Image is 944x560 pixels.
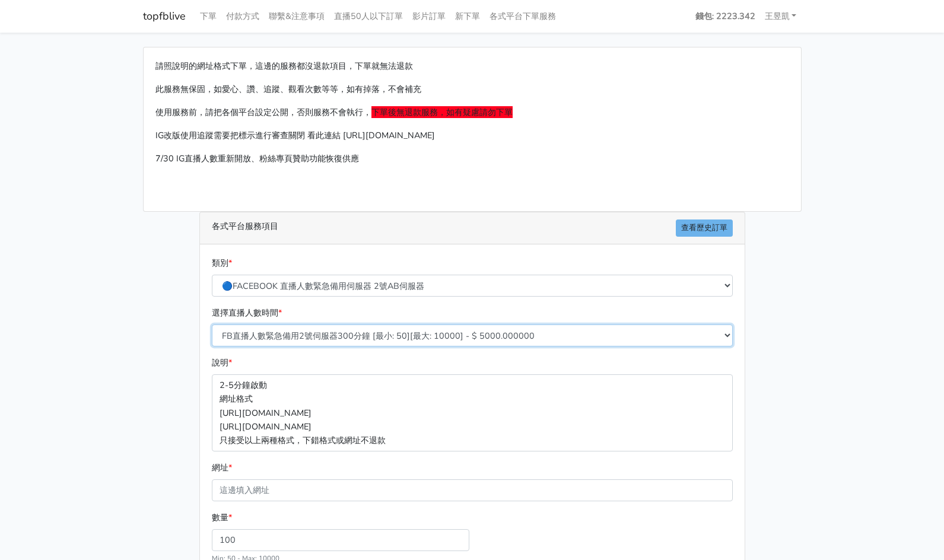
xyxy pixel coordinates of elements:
[212,461,232,475] label: 網址
[221,5,264,28] a: 付款方式
[212,374,733,451] p: 2-5分鐘啟動 網址格式 [URL][DOMAIN_NAME] [URL][DOMAIN_NAME] 只接受以上兩種格式，下錯格式或網址不退款
[143,5,186,28] a: topfblive
[155,59,789,73] p: 請照說明的網址格式下單，這邊的服務都沒退款項目，下單就無法退款
[155,129,789,142] p: IG改版使用追蹤需要把標示進行審查關閉 看此連結 [URL][DOMAIN_NAME]
[371,106,513,118] span: 下單後無退款服務，如有疑慮請勿下單
[155,152,789,166] p: 7/30 IG直播人數重新開放、粉絲專頁贊助功能恢復供應
[485,5,561,28] a: 各式平台下單服務
[212,256,232,270] label: 類別
[212,479,733,501] input: 這邊填入網址
[695,10,755,22] strong: 錢包: 2223.342
[155,82,789,96] p: 此服務無保固，如愛心、讚、追蹤、觀看次數等等，如有掉落，不會補充
[212,511,232,524] label: 數量
[760,5,802,28] a: 王昱凱
[200,212,745,244] div: 各式平台服務項目
[408,5,450,28] a: 影片訂單
[212,356,232,370] label: 說明
[691,5,760,28] a: 錢包: 2223.342
[450,5,485,28] a: 新下單
[676,219,733,237] a: 查看歷史訂單
[195,5,221,28] a: 下單
[264,5,329,28] a: 聯繫&注意事項
[329,5,408,28] a: 直播50人以下訂單
[155,106,789,119] p: 使用服務前，請把各個平台設定公開，否則服務不會執行，
[212,306,282,320] label: 選擇直播人數時間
